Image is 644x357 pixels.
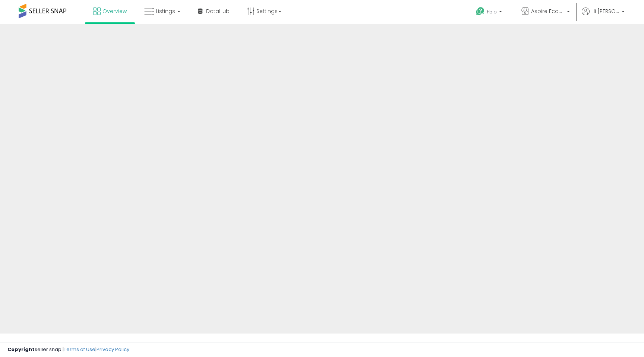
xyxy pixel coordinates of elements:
span: Listings [156,7,175,15]
span: Hi [PERSON_NAME] [591,7,619,15]
span: Overview [102,7,127,15]
span: Help [487,9,497,15]
i: Get Help [476,7,485,16]
a: Help [470,1,509,24]
a: Hi [PERSON_NAME] [582,7,625,24]
span: DataHub [206,7,230,15]
span: Aspire Ecommerce [531,7,565,15]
